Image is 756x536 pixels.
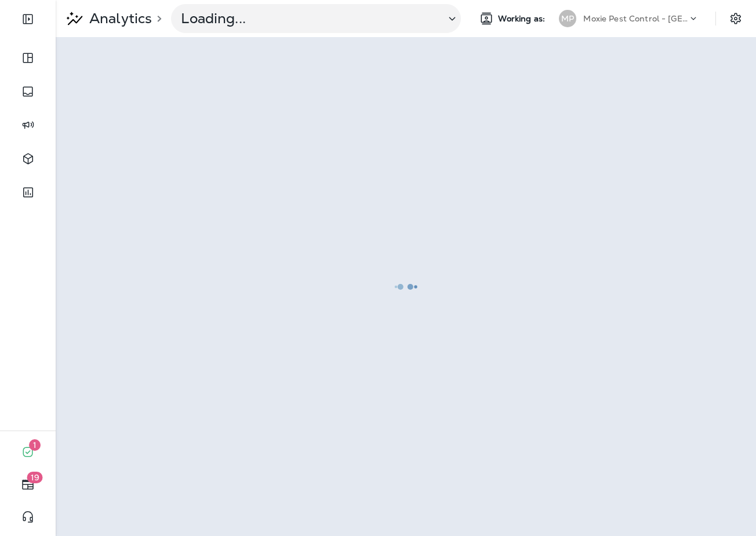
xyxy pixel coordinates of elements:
[29,439,41,451] span: 1
[498,14,547,24] span: Working as:
[559,10,576,27] div: MP
[12,440,44,464] button: 1
[181,10,436,27] p: Loading...
[27,472,43,483] span: 19
[152,14,162,23] p: >
[725,8,746,29] button: Settings
[12,473,44,496] button: 19
[12,8,44,31] button: Expand Sidebar
[583,14,688,23] p: Moxie Pest Control - [GEOGRAPHIC_DATA]
[85,10,152,27] p: Analytics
